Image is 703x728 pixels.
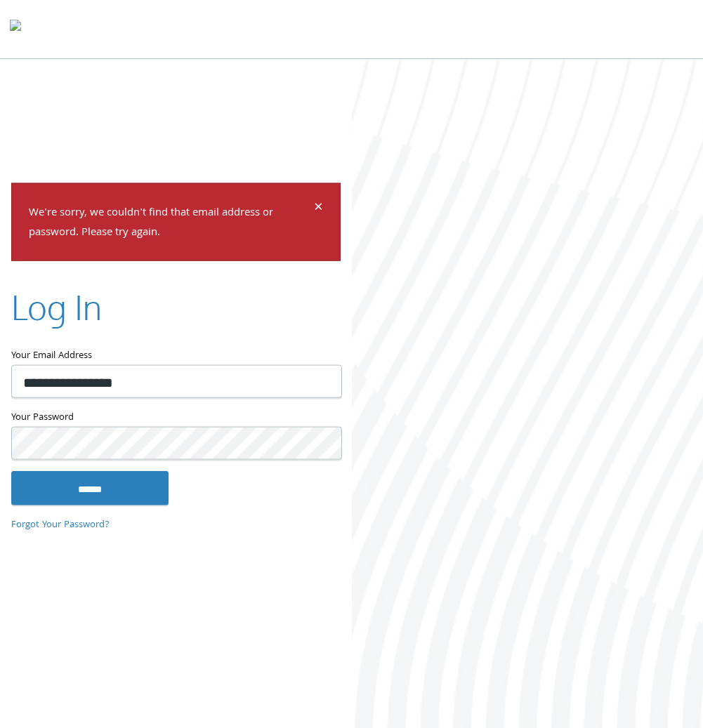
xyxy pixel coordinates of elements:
[314,200,323,217] button: Dismiss alert
[29,203,312,244] p: We're sorry, we couldn't find that email address or password. Please try again.
[11,517,110,532] a: Forgot Your Password?
[10,15,21,43] img: todyl-logo-dark.svg
[11,409,341,427] label: Your Password
[11,284,102,331] h2: Log In
[314,194,323,222] span: ×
